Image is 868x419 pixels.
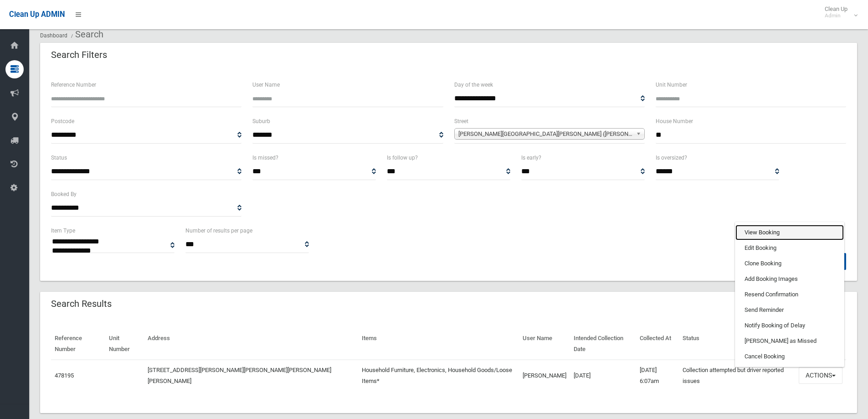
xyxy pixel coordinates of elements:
a: [PERSON_NAME] as Missed [735,333,844,349]
a: Dashboard [40,32,67,39]
a: [STREET_ADDRESS][PERSON_NAME][PERSON_NAME][PERSON_NAME][PERSON_NAME] [148,367,331,384]
a: Clone Booking [735,256,844,271]
label: Suburb [252,116,270,126]
th: Unit Number [105,328,144,360]
th: Intended Collection Date [570,328,636,360]
span: Clean Up [820,5,857,19]
label: Status [51,153,67,163]
label: Booked By [51,189,77,199]
label: Item Type [51,226,75,236]
td: Collection attempted but driver reported issues [679,360,795,391]
label: Is oversized? [656,153,687,163]
li: Search [69,26,103,43]
td: Household Furniture, Electronics, Household Goods/Loose Items* [358,360,519,391]
td: [DATE] 6:07am [636,360,679,391]
label: House Number [656,116,693,126]
header: Search Results [40,295,123,313]
label: User Name [252,80,280,90]
td: [PERSON_NAME] [519,360,570,391]
header: Search Filters [40,46,118,64]
label: Postcode [51,116,74,126]
label: Unit Number [656,80,687,90]
button: Actions [799,367,842,384]
a: Cancel Booking [735,349,844,364]
label: Reference Number [51,80,96,90]
a: Add Booking Images [735,271,844,287]
a: View Booking [735,225,844,240]
label: Is early? [521,153,541,163]
th: User Name [519,328,570,360]
label: Is follow up? [387,153,418,163]
label: Street [454,116,468,126]
th: Status [679,328,795,360]
td: [DATE] [570,360,636,391]
span: Clean Up ADMIN [9,10,65,19]
span: [PERSON_NAME][GEOGRAPHIC_DATA][PERSON_NAME] ([PERSON_NAME][GEOGRAPHIC_DATA][PERSON_NAME]) [458,129,632,140]
a: Edit Booking [735,240,844,256]
th: Collected At [636,328,679,360]
small: Admin [825,12,847,19]
a: Send Reminder [735,302,844,318]
th: Address [144,328,358,360]
label: Number of results per page [185,226,252,236]
label: Is missed? [252,153,278,163]
label: Day of the week [454,80,493,90]
a: 478195 [55,372,74,379]
th: Items [358,328,519,360]
th: Reference Number [51,328,105,360]
a: Notify Booking of Delay [735,318,844,333]
a: Resend Confirmation [735,287,844,302]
